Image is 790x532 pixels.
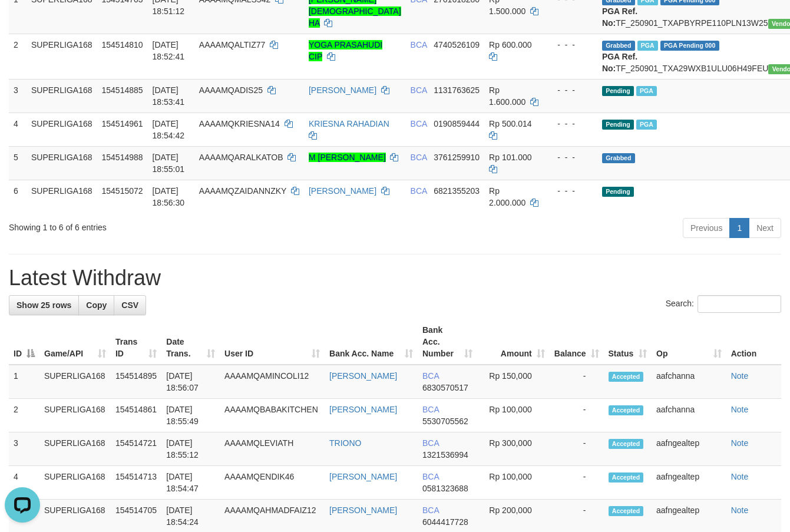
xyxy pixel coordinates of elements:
th: Game/API: activate to sort column ascending [39,319,111,365]
th: ID: activate to sort column descending [9,319,39,365]
td: aafngealtep [652,432,726,466]
td: 1 [9,365,39,399]
input: Search: [698,295,781,313]
span: 154514810 [102,40,143,49]
td: Rp 150,000 [477,365,550,399]
td: 6 [9,180,27,213]
span: AAAAMQARALKATOB [199,153,283,162]
span: Copy 6044417728 to clipboard [422,517,468,527]
td: 4 [9,113,27,146]
td: - [550,399,604,432]
span: Copy 0190859444 to clipboard [434,119,480,128]
th: Balance: activate to sort column ascending [550,319,604,365]
span: BCA [411,186,427,196]
a: KRIESNA RAHADIAN [309,119,389,128]
span: 154515072 [102,186,143,196]
span: BCA [411,40,427,49]
td: [DATE] 18:55:49 [161,399,220,432]
th: User ID: activate to sort column ascending [220,319,325,365]
a: Next [749,218,781,238]
span: BCA [422,438,439,448]
td: [DATE] 18:55:12 [161,432,220,466]
span: BCA [422,505,439,515]
a: [PERSON_NAME] [309,186,376,196]
a: Note [731,405,749,414]
a: Note [731,438,749,448]
div: - - - [548,84,593,96]
td: AAAAMQENDIK46 [220,466,325,500]
span: Copy 1131763625 to clipboard [434,85,480,95]
th: Status: activate to sort column ascending [604,319,652,365]
th: Op: activate to sort column ascending [652,319,726,365]
td: Rp 100,000 [477,399,550,432]
th: Bank Acc. Name: activate to sort column ascending [325,319,418,365]
span: PGA Pending [660,41,719,51]
span: [DATE] 18:52:41 [153,40,185,61]
td: 154514713 [111,466,161,500]
span: Copy 4740526109 to clipboard [434,40,480,49]
td: 154514861 [111,399,161,432]
span: Copy 6821355203 to clipboard [434,186,480,196]
span: AAAAMQKRIESNA14 [199,119,280,128]
td: aafchanna [652,365,726,399]
td: SUPERLIGA168 [27,34,97,79]
td: SUPERLIGA168 [39,466,111,500]
span: [DATE] 18:56:30 [153,186,185,207]
span: BCA [411,119,427,128]
td: - [550,432,604,466]
b: PGA Ref. No: [602,52,637,73]
td: SUPERLIGA168 [27,79,97,113]
span: Show 25 rows [16,300,71,310]
span: Accepted [609,372,644,382]
td: Rp 100,000 [477,466,550,500]
span: Copy 1321536994 to clipboard [422,450,468,460]
span: AAAAMQZAIDANNZKY [199,186,286,196]
a: YOGA PRASAHUDI CIP [309,40,382,61]
span: [DATE] 18:53:41 [153,85,185,107]
span: AAAAMQALTIZ77 [199,40,266,49]
th: Amount: activate to sort column ascending [477,319,550,365]
td: AAAAMQLEVIATH [220,432,325,466]
a: [PERSON_NAME] [309,85,376,95]
span: Rp 1.600.000 [489,85,525,107]
span: Rp 500.014 [489,119,531,128]
a: [PERSON_NAME] [329,405,397,414]
div: - - - [548,118,593,130]
span: Marked by aafandaneth [637,41,658,51]
a: [PERSON_NAME] [329,472,397,481]
span: 154514988 [102,153,143,162]
span: Pending [602,187,634,197]
th: Action [726,319,781,365]
td: AAAAMQAMINCOLI12 [220,365,325,399]
a: Show 25 rows [9,295,79,315]
td: 154514721 [111,432,161,466]
a: 1 [729,218,749,238]
td: 4 [9,466,39,500]
td: SUPERLIGA168 [39,365,111,399]
th: Trans ID: activate to sort column ascending [111,319,161,365]
div: - - - [548,151,593,163]
span: Pending [602,86,634,96]
td: aafchanna [652,399,726,432]
span: Copy [86,300,107,310]
td: 2 [9,34,27,79]
span: Copy 0581323688 to clipboard [422,484,468,493]
th: Date Trans.: activate to sort column ascending [161,319,220,365]
b: PGA Ref. No: [602,6,637,28]
div: Showing 1 to 6 of 6 entries [9,217,320,233]
td: 5 [9,146,27,180]
span: Copy 6830570517 to clipboard [422,383,468,392]
span: Copy 5530705562 to clipboard [422,417,468,426]
span: AAAAMQADIS25 [199,85,263,95]
span: Pending [602,120,634,130]
td: SUPERLIGA168 [27,180,97,213]
td: 2 [9,399,39,432]
span: Accepted [609,506,644,516]
span: Marked by aafandaneth [636,120,657,130]
a: Copy [78,295,114,315]
span: BCA [422,405,439,414]
span: Accepted [609,439,644,449]
span: Rp 600.000 [489,40,531,49]
span: BCA [411,85,427,95]
span: [DATE] 18:54:42 [153,119,185,140]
